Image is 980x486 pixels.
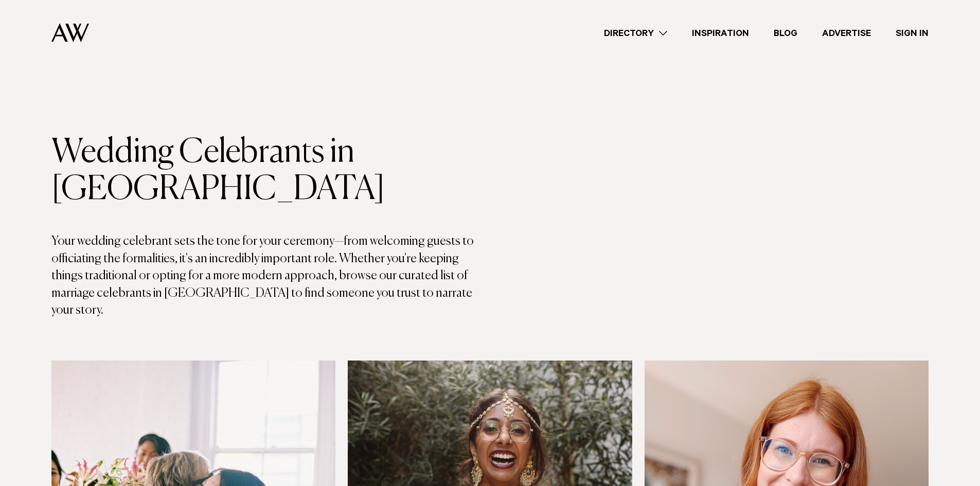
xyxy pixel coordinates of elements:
a: Blog [761,26,810,40]
a: Sign In [883,26,941,40]
a: Advertise [810,26,883,40]
img: Auckland Weddings Logo [51,23,89,42]
p: Your wedding celebrant sets the tone for your ceremony—from welcoming guests to officiating the f... [51,233,490,319]
a: Inspiration [680,26,761,40]
h1: Wedding Celebrants in [GEOGRAPHIC_DATA] [51,134,490,208]
a: Directory [592,26,680,40]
